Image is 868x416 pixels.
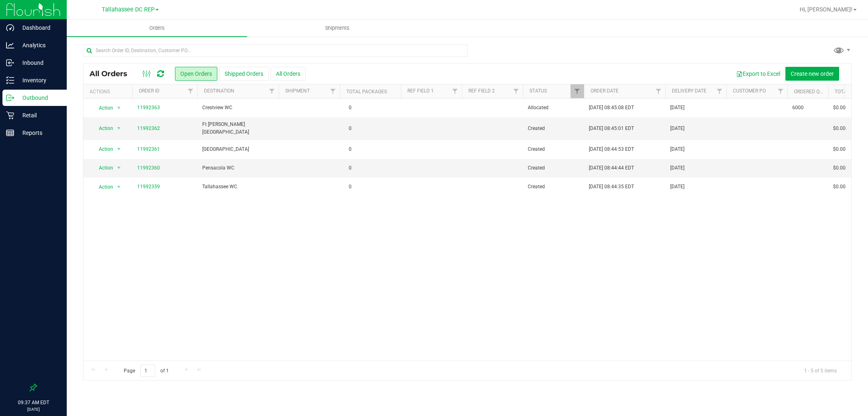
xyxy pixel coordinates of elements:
inline-svg: Analytics [6,41,14,49]
p: Dashboard [14,23,63,33]
a: Customer PO [733,88,766,94]
p: Inbound [14,58,63,68]
p: Outbound [14,93,63,103]
a: Total Packages [346,89,387,95]
inline-svg: Reports [6,129,14,137]
a: Total Price [835,89,864,95]
a: Ref Field 1 [407,88,434,94]
a: Filter [326,84,340,98]
span: $0.00 [833,164,846,172]
inline-svg: Inbound [6,59,14,67]
p: [DATE] [4,406,63,412]
button: Shipped Orders [219,67,269,81]
span: $0.00 [833,125,846,132]
label: Pin the sidebar to full width on large screens [29,383,37,392]
span: 1 - 5 of 5 items [798,364,843,376]
inline-svg: Retail [6,111,14,119]
span: [DATE] 08:44:35 EDT [589,183,634,191]
span: $0.00 [833,183,846,191]
span: [DATE] 08:45:08 EDT [589,104,634,112]
span: Hi, [PERSON_NAME]! [800,6,853,13]
span: Tallahassee DC REP [102,6,155,13]
span: $0.00 [833,145,846,153]
span: [DATE] [670,104,684,112]
p: Analytics [14,40,63,50]
a: Filter [184,84,197,98]
span: select [114,143,124,155]
a: Destination [204,88,234,94]
p: Inventory [14,75,63,85]
span: Allocated [528,104,579,112]
span: 6000 [792,104,804,112]
span: Ft [PERSON_NAME][GEOGRAPHIC_DATA] [202,121,274,136]
iframe: Resource center [8,351,33,375]
a: Delivery Date [672,88,706,94]
a: Filter [448,84,462,98]
span: Action [92,162,114,174]
span: Pensacola WC [202,164,274,172]
span: [DATE] [670,183,684,191]
p: 09:37 AM EDT [4,399,63,406]
p: Reports [14,128,63,138]
span: Created [528,164,579,172]
span: Created [528,125,579,132]
span: 0 [345,123,356,134]
a: Ordered qty [794,89,825,95]
span: select [114,162,124,174]
inline-svg: Inventory [6,76,14,84]
a: 11992360 [137,164,160,172]
span: Created [528,183,579,191]
a: Filter [652,84,665,98]
a: Filter [265,84,279,98]
span: select [114,102,124,114]
span: Orders [138,24,176,32]
span: Action [92,143,114,155]
span: Action [92,181,114,193]
a: Filter [713,84,726,98]
span: All Orders [90,69,136,78]
a: 11992361 [137,145,160,153]
span: [DATE] [670,125,684,132]
span: Create new order [791,70,834,77]
span: Crestview WC [202,104,274,112]
a: Orders [67,20,247,37]
inline-svg: Dashboard [6,24,14,32]
span: $0.00 [833,104,846,112]
span: select [114,123,124,134]
span: Action [92,123,114,134]
p: Retail [14,110,63,120]
span: [DATE] 08:45:01 EDT [589,125,634,132]
button: Open Orders [175,67,217,81]
button: Create new order [785,67,839,81]
inline-svg: Outbound [6,94,14,102]
a: 11992359 [137,183,160,191]
a: Ref Field 2 [468,88,495,94]
a: Shipments [247,20,427,37]
span: 0 [345,181,356,193]
a: Status [529,88,547,94]
iframe: Resource center unread badge [24,350,34,359]
input: Search Order ID, Destination, Customer PO... [83,44,468,57]
span: [DATE] [670,164,684,172]
span: [DATE] [670,145,684,153]
span: Action [92,102,114,114]
span: [GEOGRAPHIC_DATA] [202,145,274,153]
span: Tallahassee WC [202,183,274,191]
a: Filter [571,84,584,98]
a: Shipment [285,88,310,94]
a: 11992362 [137,125,160,132]
span: [DATE] 08:44:44 EDT [589,164,634,172]
input: 1 [140,364,155,377]
a: 11992363 [137,104,160,112]
span: Page of 1 [117,364,175,377]
a: Order ID [139,88,160,94]
button: All Orders [271,67,306,81]
span: 0 [345,143,356,155]
a: Filter [509,84,523,98]
a: Order Date [590,88,619,94]
span: Shipments [314,24,361,32]
button: Export to Excel [731,67,785,81]
div: Actions [90,89,129,95]
a: Filter [774,84,787,98]
span: select [114,181,124,193]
